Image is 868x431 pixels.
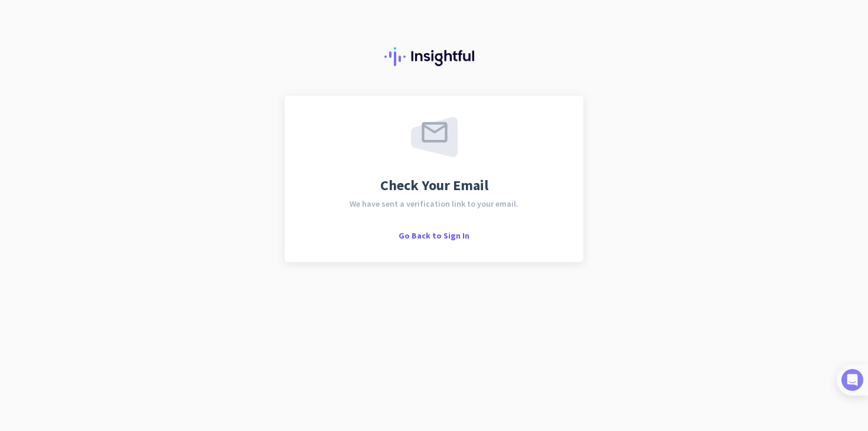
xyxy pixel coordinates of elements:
[399,230,469,241] span: Go Back to Sign In
[350,200,518,208] span: We have sent a verification link to your email.
[380,178,488,192] span: Check Your Email
[841,369,863,391] img: Intercom Logo
[411,117,458,157] img: email-sent
[384,47,484,66] img: Insightful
